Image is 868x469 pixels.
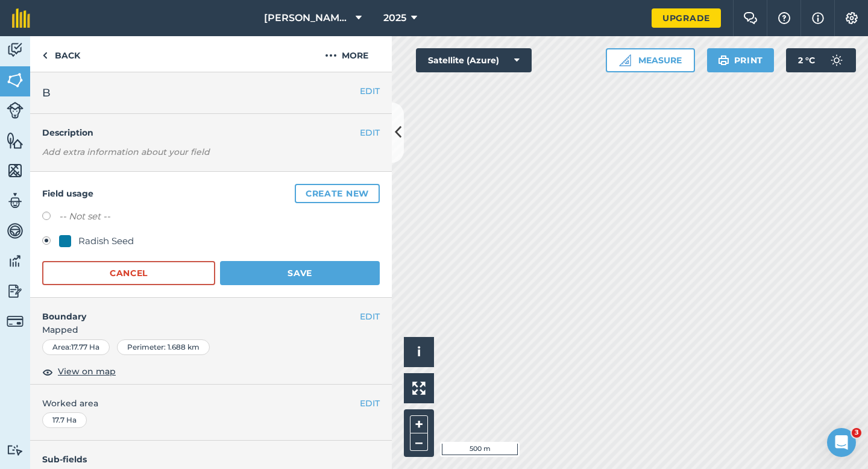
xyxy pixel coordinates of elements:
img: svg+xml;base64,PD94bWwgdmVyc2lvbj0iMS4wIiBlbmNvZGluZz0idXRmLTgiPz4KPCEtLSBHZW5lcmF0b3I6IEFkb2JlIE... [7,192,24,210]
img: svg+xml;base64,PHN2ZyB4bWxucz0iaHR0cDovL3d3dy53My5vcmcvMjAwMC9zdmciIHdpZHRoPSIyMCIgaGVpZ2h0PSIyNC... [325,48,337,63]
button: – [410,433,428,451]
img: svg+xml;base64,PD94bWwgdmVyc2lvbj0iMS4wIiBlbmNvZGluZz0idXRmLTgiPz4KPCEtLSBHZW5lcmF0b3I6IEFkb2JlIE... [7,282,24,300]
button: Create new [295,184,380,203]
button: i [404,337,434,367]
div: Perimeter : 1.688 km [117,339,210,355]
img: svg+xml;base64,PHN2ZyB4bWxucz0iaHR0cDovL3d3dy53My5vcmcvMjAwMC9zdmciIHdpZHRoPSIxOSIgaGVpZ2h0PSIyNC... [718,53,729,68]
img: svg+xml;base64,PHN2ZyB4bWxucz0iaHR0cDovL3d3dy53My5vcmcvMjAwMC9zdmciIHdpZHRoPSI1NiIgaGVpZ2h0PSI2MC... [7,71,24,89]
img: svg+xml;base64,PHN2ZyB4bWxucz0iaHR0cDovL3d3dy53My5vcmcvMjAwMC9zdmciIHdpZHRoPSI1NiIgaGVpZ2h0PSI2MC... [7,131,24,150]
span: [PERSON_NAME] & Sons Farming LTD [264,11,351,25]
span: i [417,344,421,359]
h4: Boundary [30,298,360,323]
img: svg+xml;base64,PHN2ZyB4bWxucz0iaHR0cDovL3d3dy53My5vcmcvMjAwMC9zdmciIHdpZHRoPSI1NiIgaGVpZ2h0PSI2MC... [7,162,24,180]
button: More [301,36,392,72]
img: svg+xml;base64,PD94bWwgdmVyc2lvbj0iMS4wIiBlbmNvZGluZz0idXRmLTgiPz4KPCEtLSBHZW5lcmF0b3I6IEFkb2JlIE... [825,48,849,72]
button: Measure [606,48,695,72]
div: Radish Seed [78,234,134,248]
span: B [42,84,51,101]
button: Print [707,48,775,72]
div: Area : 17.77 Ha [42,339,110,355]
img: fieldmargin Logo [12,8,30,28]
img: svg+xml;base64,PD94bWwgdmVyc2lvbj0iMS4wIiBlbmNvZGluZz0idXRmLTgiPz4KPCEtLSBHZW5lcmF0b3I6IEFkb2JlIE... [7,444,24,456]
span: Worked area [42,397,380,410]
div: 17.7 Ha [42,412,87,428]
span: 2 ° C [798,48,815,72]
img: A question mark icon [777,12,791,24]
span: 3 [852,428,861,438]
button: View on map [42,365,116,379]
img: svg+xml;base64,PHN2ZyB4bWxucz0iaHR0cDovL3d3dy53My5vcmcvMjAwMC9zdmciIHdpZHRoPSIxNyIgaGVpZ2h0PSIxNy... [812,11,824,25]
button: EDIT [360,84,380,98]
span: Mapped [30,323,392,336]
button: + [410,415,428,433]
h4: Field usage [42,184,380,203]
a: Back [30,36,92,72]
img: svg+xml;base64,PHN2ZyB4bWxucz0iaHR0cDovL3d3dy53My5vcmcvMjAwMC9zdmciIHdpZHRoPSIxOCIgaGVpZ2h0PSIyNC... [42,365,53,379]
img: svg+xml;base64,PD94bWwgdmVyc2lvbj0iMS4wIiBlbmNvZGluZz0idXRmLTgiPz4KPCEtLSBHZW5lcmF0b3I6IEFkb2JlIE... [7,313,24,330]
img: svg+xml;base64,PD94bWwgdmVyc2lvbj0iMS4wIiBlbmNvZGluZz0idXRmLTgiPz4KPCEtLSBHZW5lcmF0b3I6IEFkb2JlIE... [7,41,24,59]
button: EDIT [360,397,380,410]
img: svg+xml;base64,PD94bWwgdmVyc2lvbj0iMS4wIiBlbmNvZGluZz0idXRmLTgiPz4KPCEtLSBHZW5lcmF0b3I6IEFkb2JlIE... [7,252,24,270]
button: Satellite (Azure) [416,48,532,72]
span: 2025 [383,11,406,25]
button: EDIT [360,310,380,323]
iframe: Intercom live chat [827,428,856,457]
img: Ruler icon [619,54,631,66]
img: Two speech bubbles overlapping with the left bubble in the forefront [743,12,758,24]
h4: Description [42,126,380,139]
img: svg+xml;base64,PHN2ZyB4bWxucz0iaHR0cDovL3d3dy53My5vcmcvMjAwMC9zdmciIHdpZHRoPSI5IiBoZWlnaHQ9IjI0Ii... [42,48,48,63]
h4: Sub-fields [30,453,392,466]
button: Save [220,261,380,285]
a: Upgrade [652,8,721,28]
em: Add extra information about your field [42,146,210,157]
img: A cog icon [844,12,859,24]
img: svg+xml;base64,PD94bWwgdmVyc2lvbj0iMS4wIiBlbmNvZGluZz0idXRmLTgiPz4KPCEtLSBHZW5lcmF0b3I6IEFkb2JlIE... [7,102,24,119]
button: Cancel [42,261,215,285]
img: svg+xml;base64,PD94bWwgdmVyc2lvbj0iMS4wIiBlbmNvZGluZz0idXRmLTgiPz4KPCEtLSBHZW5lcmF0b3I6IEFkb2JlIE... [7,222,24,240]
button: EDIT [360,126,380,139]
button: 2 °C [786,48,856,72]
label: -- Not set -- [59,209,110,224]
span: View on map [58,365,116,378]
img: Four arrows, one pointing top left, one top right, one bottom right and the last bottom left [412,382,426,395]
